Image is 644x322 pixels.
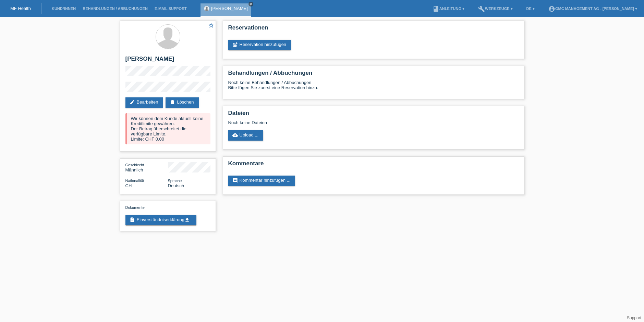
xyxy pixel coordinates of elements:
[228,24,519,35] h2: Reservationen
[545,7,641,11] a: account_circleGMC Management AG - [PERSON_NAME] ▾
[10,6,31,11] a: MF Health
[125,179,144,183] span: Nationalität
[433,5,439,12] i: book
[151,7,190,11] a: E-Mail Support
[248,2,253,7] a: close
[228,160,519,170] h2: Kommentare
[523,7,538,11] a: DE ▾
[475,7,516,11] a: buildWerkzeuge ▾
[125,56,210,66] h2: [PERSON_NAME]
[170,99,175,105] i: delete
[125,162,168,172] div: Männlich
[208,22,214,28] i: star_border
[130,217,135,223] i: description
[125,205,145,210] span: Dokumente
[125,183,132,188] span: Schweiz
[232,178,238,183] i: comment
[429,7,468,11] a: bookAnleitung ▾
[125,97,163,108] a: editBearbeiten
[548,5,555,12] i: account_circle
[211,6,248,11] a: [PERSON_NAME]
[228,70,519,80] h2: Behandlungen / Abbuchungen
[168,183,184,188] span: Deutsch
[184,217,190,223] i: get_app
[125,215,196,225] a: descriptionEinverständniserklärungget_app
[228,120,438,125] div: Noch keine Dateien
[48,7,79,11] a: Kund*innen
[79,7,151,11] a: Behandlungen / Abbuchungen
[208,22,214,29] a: star_border
[125,163,144,167] span: Geschlecht
[228,176,295,186] a: commentKommentar hinzufügen ...
[130,99,135,105] i: edit
[166,97,198,108] a: deleteLöschen
[627,315,641,320] a: Support
[232,42,238,47] i: post_add
[168,179,182,183] span: Sprache
[478,5,485,12] i: build
[125,113,210,144] div: Wir können dem Kunde aktuell keine Kreditlimite gewähren. Der Betrag überschreitet die verfügbare...
[228,80,519,95] div: Noch keine Behandlungen / Abbuchungen Bitte fügen Sie zuerst eine Reservation hinzu.
[228,130,264,141] a: cloud_uploadUpload ...
[249,2,253,6] i: close
[228,40,291,50] a: post_addReservation hinzufügen
[228,110,519,120] h2: Dateien
[232,132,238,138] i: cloud_upload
